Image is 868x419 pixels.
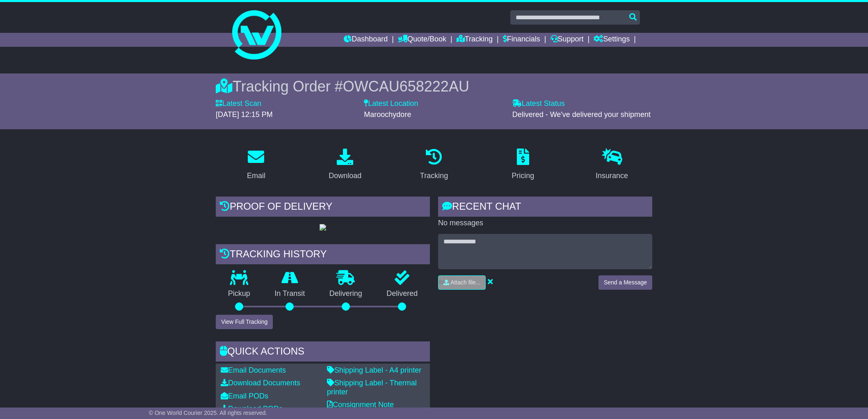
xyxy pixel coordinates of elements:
[317,289,375,298] p: Delivering
[438,219,652,228] p: No messages
[327,401,394,409] a: Consignment Note
[512,170,534,181] div: Pricing
[216,110,273,119] span: [DATE] 12:15 PM
[327,379,417,396] a: Shipping Label - Thermal printer
[506,146,539,184] a: Pricing
[216,197,430,219] div: Proof of Delivery
[216,289,263,298] p: Pickup
[247,170,265,181] div: Email
[329,170,361,181] div: Download
[594,33,630,47] a: Settings
[216,244,430,266] div: Tracking history
[550,33,584,47] a: Support
[503,33,540,47] a: Financials
[512,110,651,119] span: Delivered - We've delivered your shipment
[596,170,628,181] div: Insurance
[242,146,271,184] a: Email
[457,33,493,47] a: Tracking
[512,99,565,108] label: Latest Status
[327,366,421,374] a: Shipping Label - A4 printer
[221,405,283,413] a: Download PODs
[343,78,469,95] span: OWCAU658222AU
[221,379,300,387] a: Download Documents
[398,33,446,47] a: Quote/Book
[364,99,418,108] label: Latest Location
[263,289,318,298] p: In Transit
[221,392,268,400] a: Email PODs
[415,146,453,184] a: Tracking
[598,275,652,290] button: Send a Message
[420,170,448,181] div: Tracking
[438,197,652,219] div: RECENT CHAT
[320,224,326,231] img: GetPodImage
[375,289,430,298] p: Delivered
[344,33,388,47] a: Dashboard
[216,99,261,108] label: Latest Scan
[216,315,273,329] button: View Full Tracking
[590,146,633,184] a: Insurance
[221,366,286,374] a: Email Documents
[323,146,367,184] a: Download
[364,110,411,119] span: Maroochydore
[149,410,267,416] span: © One World Courier 2025. All rights reserved.
[216,341,430,364] div: Quick Actions
[216,78,652,95] div: Tracking Order #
